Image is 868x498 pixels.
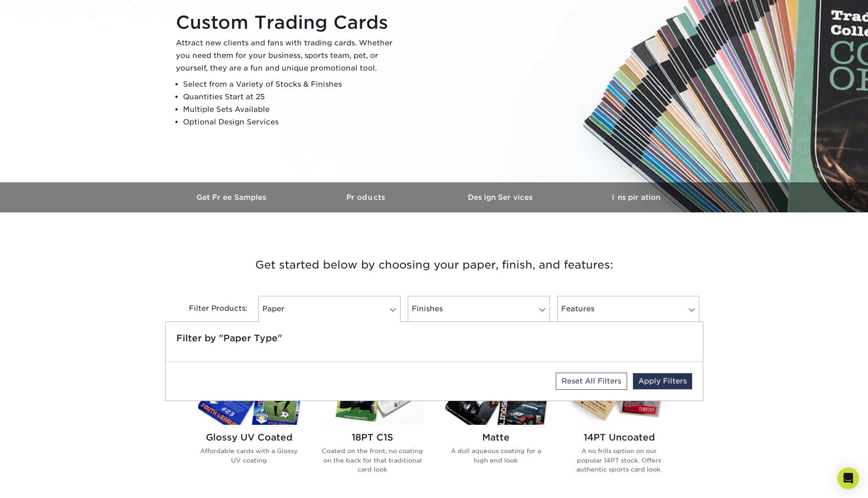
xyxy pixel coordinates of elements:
[568,354,670,488] a: 14PT Uncoated Trading Cards 14PT Uncoated A no frills option on our popular 14PT stock. Offers au...
[434,193,569,202] h3: Design Services
[633,373,692,389] a: Apply Filters
[569,182,703,212] a: Inspiration
[176,37,400,75] p: Attract new clients and fans with trading cards. Whether you need them for your business, sports ...
[568,446,670,474] p: A no frills option on our popular 14PT stock. Offers authentic sports card look.
[165,296,255,322] div: Filter Products:
[837,467,859,489] div: Open Intercom Messenger
[322,446,423,474] p: Coated on the front, no coating on the back for that traditional card look
[183,103,400,116] li: Multiple Sets Available
[557,296,699,322] a: Features
[183,78,400,91] li: Select from a Variety of Stocks & Finishes
[176,333,692,344] h5: Filter by "Paper Type"
[183,91,400,103] li: Quantities Start at 25
[408,296,550,322] a: Finishes
[322,432,423,443] h2: 18PT C1S
[445,446,547,465] p: A dull aqueous coating for a high end look
[445,354,547,488] a: Matte Trading Cards Matte A dull aqueous coating for a high end look
[165,182,300,212] a: Get Free Samples
[198,432,300,443] h2: Glossy UV Coated
[165,193,300,202] h3: Get Free Samples
[258,296,401,322] a: Paper
[556,373,627,390] a: Reset All Filters
[198,354,300,488] a: Glossy UV Coated Trading Cards Glossy UV Coated Affordable cards with a Glossy UV coating
[198,446,300,465] p: Affordable cards with a Glossy UV coating
[300,193,434,202] h3: Products
[176,12,400,33] h1: Custom Trading Cards
[434,182,569,212] a: Design Services
[322,354,423,488] a: 18PT C1S Trading Cards 18PT C1S Coated on the front, no coating on the back for that traditional ...
[568,432,670,443] h2: 14PT Uncoated
[445,432,547,443] h2: Matte
[172,245,697,285] h3: Get started below by choosing your paper, finish, and features:
[300,182,434,212] a: Products
[569,193,703,202] h3: Inspiration
[183,116,400,128] li: Optional Design Services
